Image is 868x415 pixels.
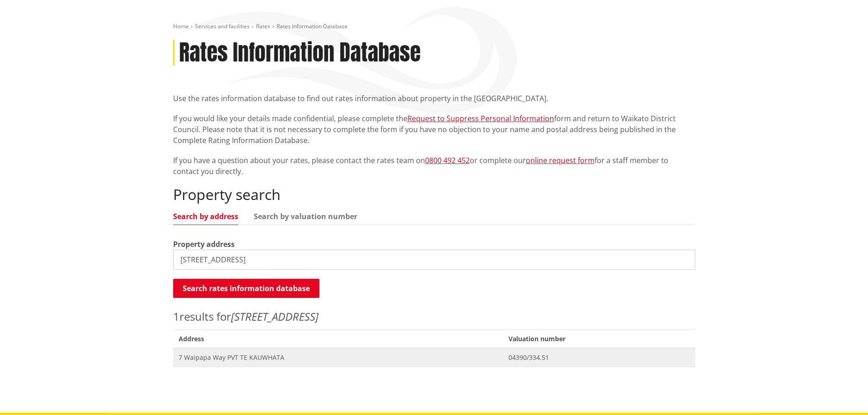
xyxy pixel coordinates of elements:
[256,22,270,30] a: Rates
[173,279,319,298] button: Search rates information database
[173,250,695,270] input: e.g. Duke Street NGARUAWAHIA
[173,22,189,30] a: Home
[173,93,695,104] p: Use the rates information database to find out rates information about property in the [GEOGRAPHI...
[173,308,695,325] p: results for
[173,113,695,146] p: If you would like your details made confidential, please complete the form and return to Waikato ...
[425,155,470,165] a: 0800 492 452
[826,377,859,410] iframe: Messenger Launcher
[503,329,695,348] span: Valuation number
[195,22,250,30] a: Services and facilities
[173,329,503,348] span: Address
[173,239,235,250] label: Property address
[179,40,421,66] h1: Rates Information Database
[173,348,695,367] a: 7 Waipapa Way PVT TE KAUWHATA 04390/334.51
[526,155,595,165] a: online request form
[277,22,348,30] span: Rates Information Database
[254,213,357,220] a: Search by valuation number
[407,113,554,123] a: Request to Suppress Personal Information
[179,353,498,362] span: 7 Waipapa Way PVT TE KAUWHATA
[173,23,695,31] nav: breadcrumb
[173,186,695,203] h2: Property search
[173,309,180,324] span: 1
[173,213,238,220] a: Search by address
[231,309,318,324] em: [STREET_ADDRESS]
[173,155,695,177] p: If you have a question about your rates, please contact the rates team on or complete our for a s...
[508,353,690,362] span: 04390/334.51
